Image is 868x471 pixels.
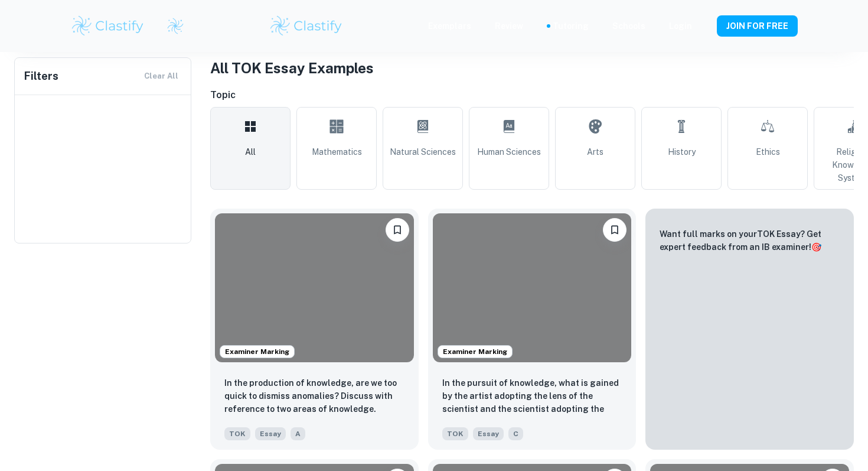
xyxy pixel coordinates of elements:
[269,14,344,38] img: Clastify logo
[210,88,854,102] h6: Topic
[291,427,305,440] span: A
[669,20,692,33] a: Login
[442,376,622,417] p: In the pursuit of knowledge, what is gained by the artist adopting the lens of the scientist and ...
[210,209,419,450] a: Examiner MarkingPlease log in to bookmark exemplarsIn the production of knowledge, are we too qui...
[442,427,468,440] span: TOK
[495,20,523,33] p: Review
[756,145,780,158] span: Ethics
[245,145,256,158] span: All
[508,427,523,440] span: C
[390,145,456,158] span: Natural Sciences
[220,346,294,357] span: Examiner Marking
[224,376,404,415] p: In the production of knowledge, are we too quick to dismiss anomalies? Discuss with reference to ...
[438,346,512,357] span: Examiner Marking
[603,218,626,242] button: Please log in to bookmark exemplars
[553,20,589,33] a: Tutoring
[645,209,854,450] a: Want full marks on yourTOK Essay? Get expert feedback from an IB examiner!
[477,145,541,158] span: Human Sciences
[24,68,58,85] h6: Filters
[224,427,250,440] span: TOK
[660,228,840,254] p: Want full marks on your TOK Essay ? Get expert feedback from an IB examiner!
[811,242,821,252] span: 🎯
[255,427,286,440] span: Essay
[612,20,645,33] a: Schools
[167,17,184,35] img: Clastify logo
[668,145,696,158] span: History
[473,427,504,440] span: Essay
[70,14,145,38] img: Clastify logo
[428,20,471,33] p: Exemplars
[210,57,854,79] h1: All TOK Essay Examples
[386,218,409,242] button: Please log in to bookmark exemplars
[701,23,707,29] button: Help and Feedback
[159,17,184,35] a: Clastify logo
[587,145,603,158] span: Arts
[717,15,798,37] button: JOIN FOR FREE
[312,145,362,158] span: Mathematics
[428,209,637,450] a: Examiner MarkingPlease log in to bookmark exemplarsIn the pursuit of knowledge, what is gained by...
